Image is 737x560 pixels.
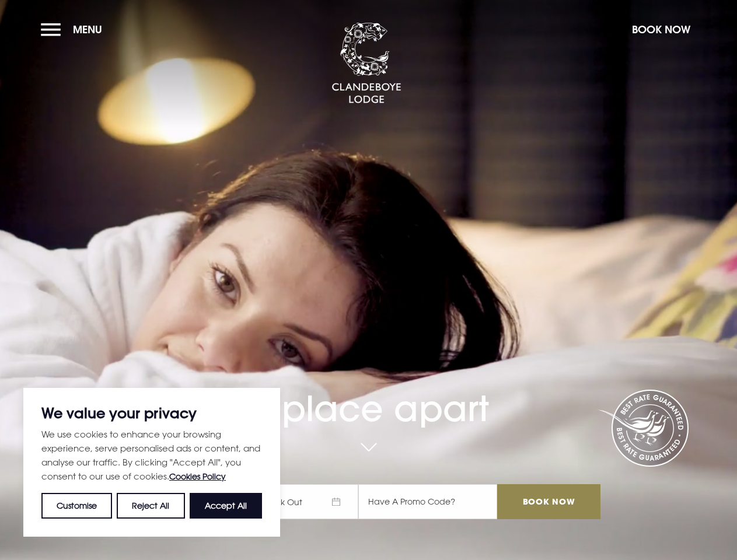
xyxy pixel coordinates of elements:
span: Menu [73,23,102,36]
button: Accept All [190,493,262,519]
div: We value your privacy [23,388,280,537]
p: We use cookies to enhance your browsing experience, serve personalised ads or content, and analys... [41,427,262,484]
span: Check Out [247,484,358,519]
button: Book Now [626,17,696,42]
input: Have A Promo Code? [358,484,497,519]
button: Menu [41,17,108,42]
p: We value your privacy [41,406,262,420]
h1: A place apart [137,353,600,429]
input: Book Now [497,484,600,519]
button: Customise [41,493,112,519]
button: Reject All [117,493,184,519]
img: Clandeboye Lodge [331,23,401,104]
a: Cookies Policy [169,471,226,481]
